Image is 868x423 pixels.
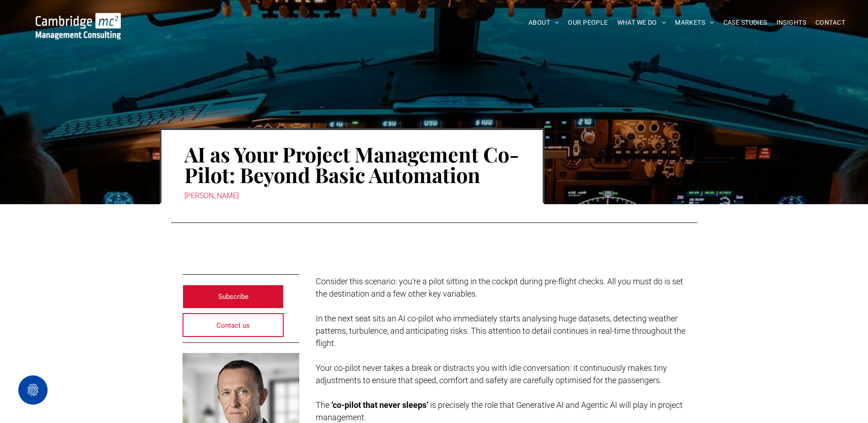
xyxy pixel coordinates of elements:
div: [PERSON_NAME] [184,190,520,202]
span: Subscribe [218,285,248,308]
h1: AI as Your Project Management Co-Pilot: Beyond Basic Automation [184,143,520,186]
a: ABOUT [524,16,564,30]
span: In the next seat sits an AI co-pilot who immediately starts analysing huge datasets, detecting we... [316,314,685,348]
a: INSIGHTS [772,16,811,30]
a: MARKETS [670,16,718,30]
span: Consider this scenario: you’re a pilot sitting in the cockpit during pre-flight checks. All you m... [316,277,683,298]
span: Your co-pilot never takes a break or distracts you with idle conversation: it continuously makes ... [316,363,667,385]
a: CASE STUDIES [719,16,772,30]
span: Contact us [216,314,250,337]
span: is precisely the role that Generative AI and Agentic AI will play in project management. [316,400,683,422]
a: OUR PEOPLE [563,16,612,30]
a: Your Business Transformed | Cambridge Management Consulting [36,14,121,24]
strong: ‘co-pilot that never sleeps’ [331,400,428,410]
a: WHAT WE DO [613,16,671,30]
span: The [316,400,329,410]
a: Subscribe [183,285,284,309]
img: Go to Homepage [36,13,121,39]
a: CONTACT [811,16,850,30]
a: Contact us [183,313,284,337]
